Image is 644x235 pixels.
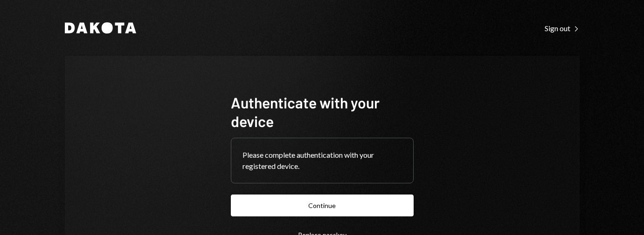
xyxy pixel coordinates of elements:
a: Sign out [545,23,580,33]
div: Sign out [545,24,580,33]
button: Continue [231,195,414,216]
h1: Authenticate with your device [231,93,414,130]
div: Please complete authentication with your registered device. [242,149,402,172]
